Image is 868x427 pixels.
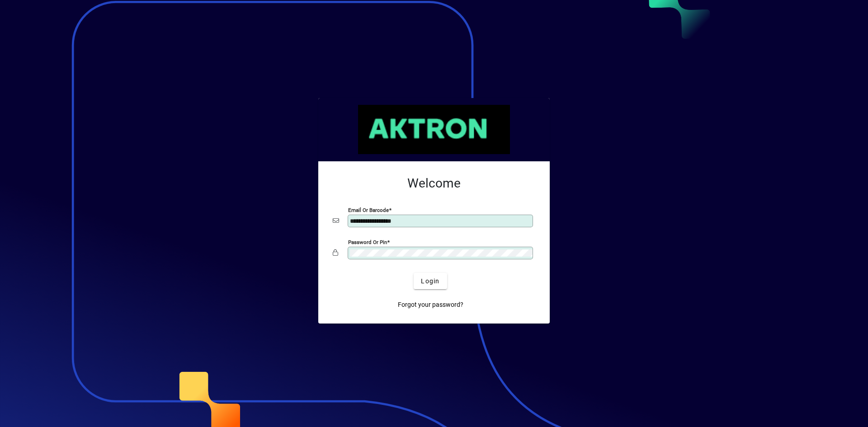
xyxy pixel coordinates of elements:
a: Forgot your password? [394,296,467,313]
h2: Welcome [333,176,535,191]
mat-label: Email or Barcode [348,207,389,213]
button: Login [414,273,447,289]
span: Login [421,277,439,286]
mat-label: Password or Pin [348,239,387,245]
span: Forgot your password? [398,300,463,310]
